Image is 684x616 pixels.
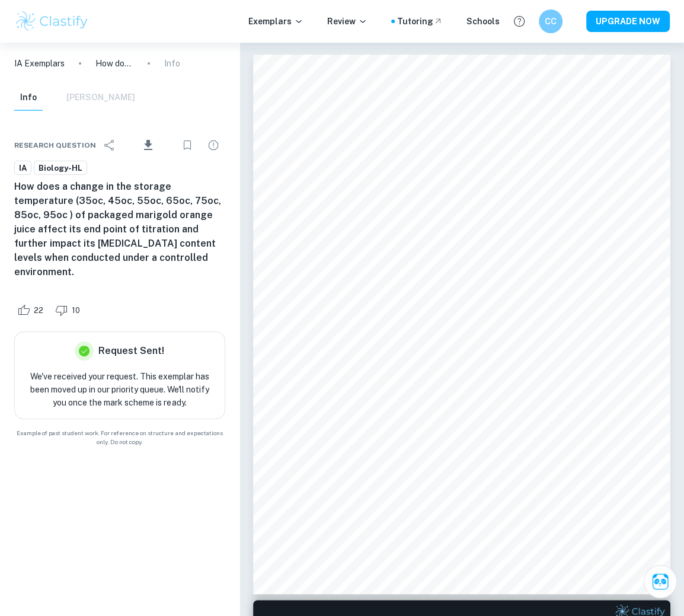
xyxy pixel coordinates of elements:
span: 22 [27,305,50,317]
h6: How does a change in the storage temperature (35oc, 45oc, 55oc, 65oc, 75oc, 85oc, 95oc ) of packa... [14,180,225,279]
div: Bookmark [175,133,199,157]
div: Like [14,301,50,320]
a: Schools [466,15,500,28]
div: Download [124,130,173,161]
p: Exemplars [248,15,303,28]
span: 10 [65,305,87,317]
div: Report issue [202,133,225,157]
a: IA [14,161,31,175]
button: UPGRADE NOW [586,11,670,32]
p: We've received your request. This exemplar has been moved up in our priority queue. We'll notify ... [24,370,215,409]
div: Share [98,133,122,157]
a: Tutoring [397,15,443,28]
span: Example of past student work. For reference on structure and expectations only. Do not copy. [14,429,225,446]
img: Clastify logo [14,9,90,33]
p: Info [164,57,180,70]
button: CC [539,9,562,33]
p: Review [327,15,367,28]
h6: Request Sent! [98,344,164,358]
button: Info [14,85,43,111]
a: Biology-HL [34,161,87,175]
span: Biology-HL [34,162,87,174]
span: Research question [14,140,96,151]
button: Ask Clai [644,565,677,598]
a: IA Exemplars [14,57,65,70]
p: How does a change in the storage temperature (35oc, 45oc, 55oc, 65oc, 75oc, 85oc, 95oc ) of packa... [95,57,133,70]
div: Dislike [52,301,87,320]
h6: CC [544,15,558,28]
button: Help and Feedback [509,11,529,31]
span: IA [15,162,31,174]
